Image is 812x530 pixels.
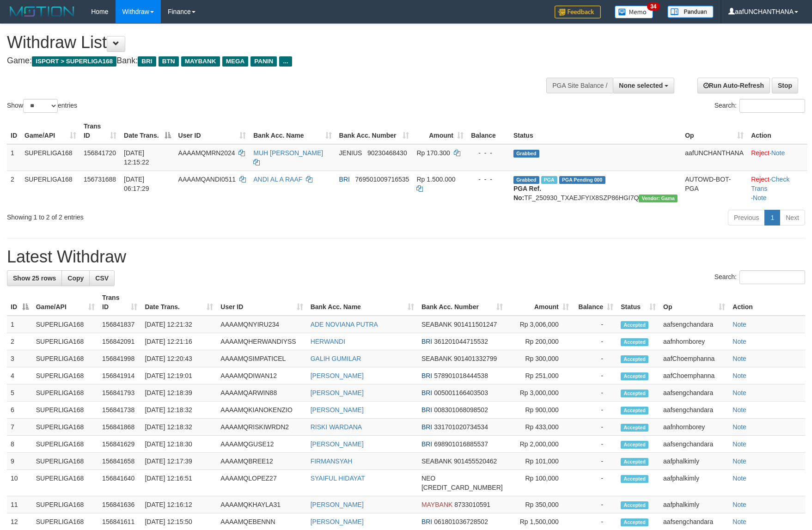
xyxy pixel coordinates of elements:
[747,171,807,206] td: · ·
[573,419,617,436] td: -
[764,210,780,225] a: 1
[513,185,541,201] b: PGA Ref. No:
[421,372,432,379] span: BRI
[21,118,80,144] th: Game/API: activate to sort column ascending
[434,338,488,345] span: Copy 361201044715532 to clipboard
[222,56,249,67] span: MEGA
[7,333,32,350] td: 2
[7,209,331,222] div: Showing 1 to 2 of 2 entries
[421,321,452,328] span: SEABANK
[311,389,364,396] a: [PERSON_NAME]
[95,274,109,282] span: CSV
[7,289,32,316] th: ID: activate to sort column descending
[454,355,497,362] span: Copy 901401332799 to clipboard
[659,402,729,419] td: aafsengchandara
[311,423,362,431] a: RISKI WARDANA
[67,274,84,282] span: Copy
[84,176,116,183] span: 156731688
[7,56,532,66] h4: Game: Bank:
[733,475,746,482] a: Note
[615,6,653,18] img: Button%20Memo.svg
[621,407,648,414] span: Accepted
[507,350,573,367] td: Rp 300,000
[250,56,277,67] span: PANIN
[141,316,217,333] td: [DATE] 12:21:32
[573,453,617,470] td: -
[217,402,306,419] td: AAAAMQKIANOKENZIO
[311,338,345,345] a: HERWANDI
[7,436,32,453] td: 8
[507,453,573,470] td: Rp 101,000
[32,56,116,67] span: ISPORT > SUPERLIGA168
[659,419,729,436] td: aafnhornborey
[510,118,681,144] th: Status
[311,321,378,328] a: ADE NOVIANA PUTRA
[621,338,648,346] span: Accepted
[178,149,235,157] span: AAAAMQMRN2024
[659,316,729,333] td: aafsengchandara
[32,316,98,333] td: SUPERLIGA168
[771,149,785,157] a: Note
[621,501,648,509] span: Accepted
[513,176,539,184] span: Grabbed
[454,501,490,508] span: Copy 8733010591 to clipboard
[32,402,98,419] td: SUPERLIGA168
[141,496,217,513] td: [DATE] 12:16:12
[253,176,302,183] a: ANDI AL A RAAF
[98,289,141,316] th: Trans ID: activate to sort column ascending
[434,518,488,525] span: Copy 061801036728502 to clipboard
[124,149,149,166] span: [DATE] 12:15:22
[733,423,746,431] a: Note
[217,496,306,513] td: AAAAMQKHAYLA31
[421,475,435,482] span: NEO
[311,501,364,508] a: [PERSON_NAME]
[7,99,77,113] label: Show entries
[421,501,452,508] span: MAYBANK
[613,78,674,93] button: None selected
[507,289,573,316] th: Amount: activate to sort column ascending
[573,496,617,513] td: -
[621,475,648,483] span: Accepted
[418,289,507,316] th: Bank Acc. Number: activate to sort column ascending
[621,390,648,397] span: Accepted
[279,56,292,67] span: ...
[7,171,21,206] td: 2
[217,453,306,470] td: AAAAMQBREE12
[434,440,488,448] span: Copy 698901016885537 to clipboard
[421,484,503,491] span: Copy 5859459223534313 to clipboard
[416,149,450,157] span: Rp 170.300
[32,419,98,436] td: SUPERLIGA168
[32,333,98,350] td: SUPERLIGA168
[217,419,306,436] td: AAAAMQRISKIWRDN2
[559,176,605,184] span: PGA Pending
[714,270,805,284] label: Search:
[7,5,77,18] img: MOTION_logo.png
[507,496,573,513] td: Rp 350,000
[647,2,659,11] span: 34
[434,423,488,431] span: Copy 331701020734534 to clipboard
[217,384,306,402] td: AAAAMQARWIN88
[510,171,681,206] td: TF_250930_TXAEJFYIX8SZP86HGI7Q
[434,406,488,414] span: Copy 008301068098502 to clipboard
[413,118,467,144] th: Amount: activate to sort column ascending
[159,56,179,67] span: BTN
[467,118,510,144] th: Balance
[471,175,506,184] div: - - -
[621,458,648,466] span: Accepted
[454,321,497,328] span: Copy 901411501247 to clipboard
[728,210,765,225] a: Previous
[621,424,648,432] span: Accepted
[367,149,407,157] span: Copy 90230468430 to clipboard
[311,440,364,448] a: [PERSON_NAME]
[23,99,58,113] select: Showentries
[98,436,141,453] td: 156841629
[7,384,32,402] td: 5
[729,289,805,316] th: Action
[217,289,306,316] th: User ID: activate to sort column ascending
[98,453,141,470] td: 156841658
[307,289,418,316] th: Bank Acc. Name: activate to sort column ascending
[181,56,220,67] span: MAYBANK
[339,149,362,157] span: JENIUS
[507,384,573,402] td: Rp 3,000,000
[573,470,617,496] td: -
